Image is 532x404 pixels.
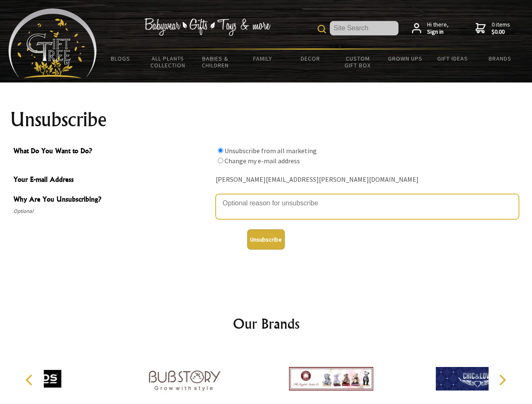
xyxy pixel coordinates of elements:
a: Brands [476,50,524,67]
textarea: Why Are You Unsubscribing? [216,194,519,219]
span: Your E-mail Address [13,174,211,186]
a: Grown Ups [381,50,429,67]
a: BLOGS [97,50,144,67]
img: Babyware - Gifts - Toys and more... [8,8,97,78]
span: 0 items [492,21,510,36]
a: Gift Ideas [429,50,476,67]
strong: $0.00 [492,28,510,36]
a: Family [239,50,287,67]
a: Babies & Children [192,50,239,74]
img: product search [318,25,326,33]
h1: Unsubscribe [10,109,522,130]
button: Previous [21,371,40,389]
input: Site Search [330,21,398,35]
span: Hi there, [427,21,449,36]
strong: Sign in [427,28,449,36]
h2: Our Brands [17,314,516,334]
span: Why Are You Unsubscribing? [13,194,211,206]
a: Custom Gift Box [334,50,382,74]
button: Next [493,371,511,389]
span: What Do You Want to Do? [13,146,211,158]
span: Optional [13,206,211,216]
input: What Do You Want to Do? [218,158,223,163]
label: Unsubscribe from all marketing [225,146,317,155]
a: All Plants Collection [144,50,192,74]
a: 0 items$0.00 [476,21,510,36]
img: Babywear - Gifts - Toys & more [144,18,270,36]
a: Hi there,Sign in [412,21,449,36]
button: Unsubscribe [247,229,285,250]
div: [PERSON_NAME][EMAIL_ADDRESS][PERSON_NAME][DOMAIN_NAME] [216,173,519,186]
input: What Do You Want to Do? [218,148,223,153]
a: Decor [286,50,334,67]
label: Change my e-mail address [225,157,300,165]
